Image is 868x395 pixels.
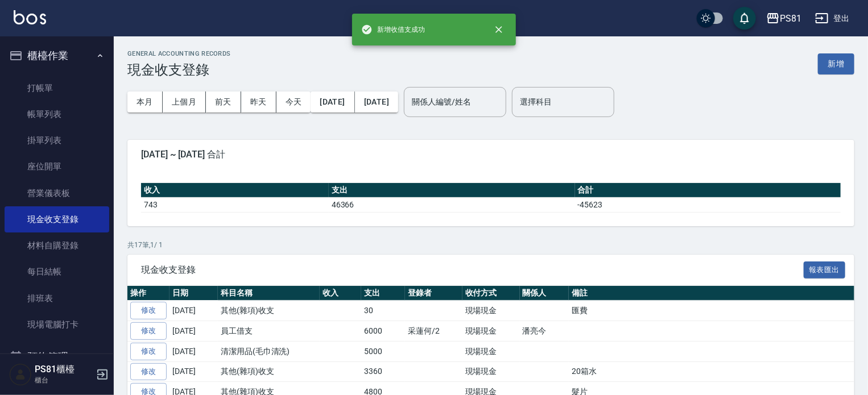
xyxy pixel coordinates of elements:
button: 報表匯出 [804,261,846,279]
button: 本月 [127,92,163,113]
td: 現場現金 [462,341,520,361]
p: 共 17 筆, 1 / 1 [127,240,854,250]
td: [DATE] [170,361,218,382]
a: 現場電腦打卡 [5,311,109,338]
a: 新增 [818,58,854,69]
span: [DATE] ~ [DATE] 合計 [141,149,841,160]
h3: 現金收支登錄 [127,62,231,78]
td: 6000 [361,321,405,342]
img: Logo [14,10,46,24]
th: 支出 [329,183,575,198]
td: 30 [361,301,405,321]
a: 每日結帳 [5,259,109,285]
span: 新增收借支成功 [361,24,425,35]
a: 帳單列表 [5,101,109,127]
div: PS81 [780,11,801,26]
td: 743 [141,197,329,212]
th: 收入 [320,286,361,301]
a: 修改 [130,363,167,381]
button: close [486,17,511,42]
button: 上個月 [163,92,206,113]
p: 櫃台 [35,375,93,385]
span: 現金收支登錄 [141,264,804,276]
a: 打帳單 [5,75,109,101]
th: 收付方式 [462,286,520,301]
a: 修改 [130,322,167,340]
h2: GENERAL ACCOUNTING RECORDS [127,50,231,57]
td: [DATE] [170,341,218,361]
a: 排班表 [5,285,109,311]
td: 46366 [329,197,575,212]
td: 現場現金 [462,301,520,321]
a: 座位開單 [5,153,109,180]
a: 營業儀表板 [5,180,109,206]
th: 日期 [170,286,218,301]
a: 修改 [130,302,167,319]
button: PS81 [762,7,806,30]
th: 操作 [127,286,170,301]
td: 5000 [361,341,405,361]
td: 潘亮今 [520,321,569,342]
th: 備註 [569,286,867,301]
button: [DATE] [311,92,354,113]
button: 新增 [818,53,854,74]
a: 掛單列表 [5,127,109,153]
button: save [733,7,756,30]
th: 合計 [575,183,841,198]
td: [DATE] [170,301,218,321]
button: 今天 [276,92,311,113]
td: 采蓮何/2 [405,321,462,342]
a: 材料自購登錄 [5,232,109,259]
button: 昨天 [241,92,276,113]
td: 20箱水 [569,361,867,382]
th: 收入 [141,183,329,198]
img: Person [9,363,32,386]
button: 前天 [206,92,241,113]
td: -45623 [575,197,841,212]
button: [DATE] [355,92,398,113]
td: [DATE] [170,321,218,342]
td: 3360 [361,361,405,382]
td: 清潔用品(毛巾清洗) [218,341,320,361]
h5: PS81櫃檯 [35,364,93,375]
td: 現場現金 [462,361,520,382]
th: 關係人 [520,286,569,301]
td: 現場現金 [462,321,520,342]
th: 登錄者 [405,286,462,301]
td: 員工借支 [218,321,320,342]
td: 其他(雜項)收支 [218,361,320,382]
a: 現金收支登錄 [5,206,109,232]
button: 預約管理 [5,342,109,372]
th: 支出 [361,286,405,301]
button: 登出 [811,8,854,29]
a: 修改 [130,343,167,360]
td: 匯費 [569,301,867,321]
a: 報表匯出 [804,264,846,275]
button: 櫃檯作業 [5,41,109,70]
td: 其他(雜項)收支 [218,301,320,321]
th: 科目名稱 [218,286,320,301]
